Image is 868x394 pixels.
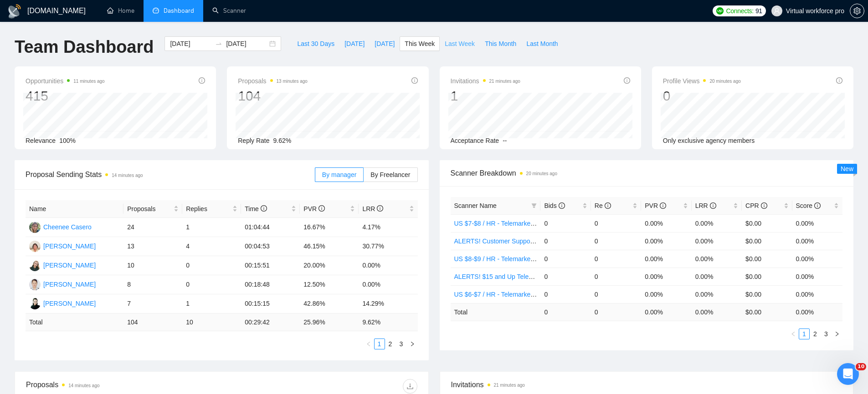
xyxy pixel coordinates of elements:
td: 24 [123,218,182,237]
span: PVR [645,202,666,209]
a: US $7-$8 / HR - Telemarketing [454,220,541,227]
td: 42.86% [300,294,359,313]
td: 0 [591,303,641,321]
td: 0 [540,232,591,250]
span: Relevance [26,137,56,144]
td: 0 [540,214,591,232]
span: Time [245,205,267,212]
td: 0.00% [359,256,417,275]
span: info-circle [710,202,716,209]
div: 104 [238,87,308,105]
td: 00:18:48 [241,275,300,294]
td: 0 [591,214,641,232]
li: Previous Page [363,338,374,349]
td: 10 [182,313,241,331]
span: Score [796,202,821,209]
img: JR [29,298,41,309]
span: left [791,331,796,337]
td: 0.00% [792,285,842,303]
span: user [774,8,780,14]
li: 2 [385,338,396,349]
span: info-circle [411,77,418,84]
li: 1 [799,328,810,339]
span: dashboard [153,7,159,14]
span: Last Month [526,39,558,49]
a: 2 [810,329,820,339]
span: Replies [186,204,231,214]
td: 0 [182,275,241,294]
span: CPR [745,202,767,209]
th: Replies [182,200,241,218]
time: 20 minutes ago [526,171,557,176]
time: 20 minutes ago [709,79,740,84]
td: 0 [591,268,641,285]
td: $0.00 [742,250,792,268]
span: info-circle [624,77,630,84]
img: CC [29,222,41,233]
td: 0.00% [641,268,691,285]
span: Scanner Breakdown [451,167,843,179]
td: 00:15:15 [241,294,300,313]
td: 0.00% [641,214,691,232]
a: homeHome [107,7,134,15]
td: $0.00 [742,285,792,303]
span: filter [529,199,539,212]
td: 0 [591,232,641,250]
img: JA [29,241,41,252]
img: upwork-logo.png [716,7,724,15]
button: left [788,328,799,339]
h1: Team Dashboard [15,36,154,58]
li: Previous Page [788,328,799,339]
td: 104 [123,313,182,331]
button: [DATE] [370,36,400,51]
td: 0.00% [359,275,417,294]
span: By manager [322,171,356,178]
li: Next Page [407,338,418,349]
td: 0 [540,268,591,285]
span: Connects: [726,6,754,16]
span: 9.62% [273,137,292,144]
a: US $8-$9 / HR - Telemarketing [454,255,541,263]
time: 13 minutes ago [277,79,308,84]
button: right [407,338,418,349]
time: 21 minutes ago [494,383,525,388]
td: 0 [540,285,591,303]
td: 13 [123,237,182,256]
a: 1 [799,329,809,339]
div: Cheenee Casero [43,222,92,232]
a: searchScanner [212,7,246,15]
span: to [215,40,222,47]
td: 0.00 % [692,303,742,321]
td: $0.00 [742,214,792,232]
td: 00:29:42 [241,313,300,331]
span: This Week [405,39,435,49]
span: PVR [303,205,325,212]
th: Name [26,200,123,218]
td: 0.00% [792,214,842,232]
span: Acceptance Rate [451,137,499,144]
td: 14.29% [359,294,417,313]
span: -- [503,137,507,144]
td: 0 [540,250,591,268]
a: CS[PERSON_NAME] [29,280,96,288]
span: info-circle [605,202,611,209]
li: 3 [396,338,407,349]
button: This Month [480,36,521,51]
span: right [410,341,415,347]
a: 3 [821,329,831,339]
td: 7 [123,294,182,313]
td: 0.00 % [641,303,691,321]
td: 8 [123,275,182,294]
span: This Month [485,39,516,49]
a: setting [850,7,864,15]
a: YB[PERSON_NAME] [29,261,96,268]
td: 0 [182,256,241,275]
span: LRR [362,205,383,212]
td: 0.00% [792,232,842,250]
div: Proposals [26,379,221,394]
a: 1 [375,339,385,349]
td: 00:15:51 [241,256,300,275]
div: [PERSON_NAME] [43,241,96,251]
td: 00:04:53 [241,237,300,256]
span: Dashboard [164,7,194,15]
